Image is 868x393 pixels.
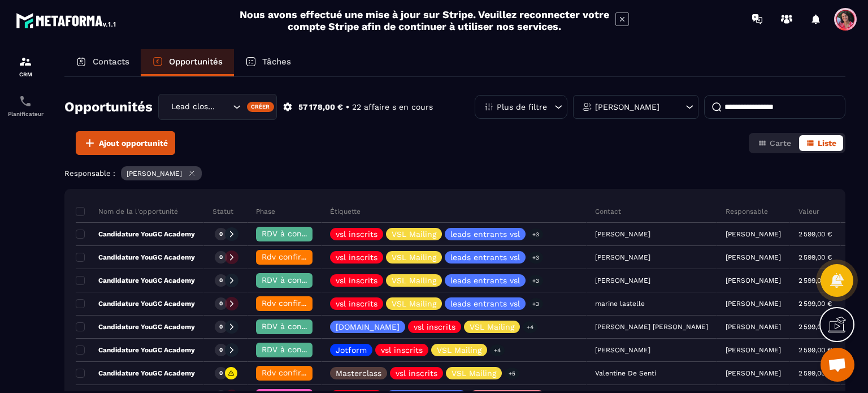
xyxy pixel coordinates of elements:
p: vsl inscrits [336,277,377,284]
span: Rdv confirmé ✅ [262,299,325,308]
p: VSL Mailing [392,230,436,238]
p: VSL Mailing [392,277,436,284]
div: Ouvrir le chat [821,348,854,382]
p: • [346,102,349,113]
p: Contacts [93,57,129,67]
p: +3 [528,252,543,264]
h2: Opportunités [64,96,153,118]
p: 0 [219,300,223,308]
p: +3 [528,298,543,310]
p: +5 [505,368,519,379]
p: 2 599,00 € [798,346,832,354]
p: 2 599,00 € [798,253,832,261]
button: Liste [799,135,843,151]
p: 0 [219,346,223,354]
img: formation [19,55,32,68]
p: vsl inscrits [396,369,437,377]
p: 0 [219,369,223,377]
p: [PERSON_NAME] [726,346,781,354]
button: Ajout opportunité [76,131,175,155]
span: Ajout opportunité [99,137,168,149]
p: 2 599,00 € [798,300,832,308]
p: 2 599,00 € [798,323,832,331]
p: [PERSON_NAME] [726,230,781,238]
p: 0 [219,253,223,261]
p: Contact [595,207,621,216]
p: 0 [219,230,223,238]
p: [PERSON_NAME] [726,277,781,284]
p: [PERSON_NAME] [726,253,781,261]
p: 2 599,00 € [798,369,832,377]
p: VSL Mailing [452,369,496,377]
span: RDV à confimer ❓ [262,229,335,238]
p: leads entrants vsl [450,230,520,238]
p: vsl inscrits [414,323,455,331]
p: [PERSON_NAME] [726,300,781,308]
p: Responsable [726,207,768,216]
p: leads entrants vsl [450,253,520,261]
span: Lead closing [168,101,219,113]
a: Contacts [64,49,141,76]
p: [PERSON_NAME] [726,323,781,331]
p: +4 [523,321,537,333]
a: Opportunités [141,49,234,76]
div: Search for option [158,94,277,120]
p: Tâches [262,57,291,67]
p: Statut [212,207,233,216]
p: 2 599,00 € [798,230,832,238]
span: Carte [770,139,791,148]
a: formationformationCRM [3,46,48,86]
a: Tâches [234,49,302,76]
p: Étiquette [330,207,361,216]
p: Opportunités [169,57,223,67]
p: +4 [490,344,505,356]
span: Rdv confirmé ✅ [262,252,325,261]
input: Search for option [219,101,230,113]
p: Phase [256,207,275,216]
div: Créer [247,102,275,112]
p: [DOMAIN_NAME] [336,323,400,331]
p: Candidature YouGC Academy [76,369,195,378]
p: vsl inscrits [336,230,377,238]
p: Valeur [798,207,819,216]
p: Candidature YouGC Academy [76,253,195,262]
span: Liste [818,139,836,148]
p: Responsable : [64,169,115,178]
p: 0 [219,323,223,331]
h2: Nous avons effectué une mise à jour sur Stripe. Veuillez reconnecter votre compte Stripe afin de ... [239,8,610,32]
p: vsl inscrits [336,300,377,308]
p: VSL Mailing [392,253,436,261]
p: [PERSON_NAME] [595,103,659,111]
p: Jotform [336,346,367,354]
p: Candidature YouGC Academy [76,299,195,308]
p: leads entrants vsl [450,300,520,308]
span: RDV à confimer ❓ [262,275,335,284]
p: Candidature YouGC Academy [76,346,195,355]
p: VSL Mailing [470,323,514,331]
p: 2 599,00 € [798,277,832,284]
button: Carte [751,135,798,151]
p: leads entrants vsl [450,277,520,284]
img: logo [16,10,118,31]
span: RDV à confimer ❓ [262,322,335,331]
p: vsl inscrits [336,253,377,261]
p: [PERSON_NAME] [726,369,781,377]
span: Rdv confirmé ✅ [262,368,325,377]
img: scheduler [19,94,32,108]
p: [PERSON_NAME] [127,170,182,178]
p: +3 [528,275,543,287]
span: RDV à confimer ❓ [262,345,335,354]
p: Plus de filtre [497,103,547,111]
p: VSL Mailing [392,300,436,308]
p: +3 [528,228,543,240]
p: Nom de la l'opportunité [76,207,178,216]
p: 0 [219,277,223,284]
p: 57 178,00 € [298,102,343,113]
p: Candidature YouGC Academy [76,322,195,331]
a: schedulerschedulerPlanificateur [3,86,48,126]
p: vsl inscrits [381,346,423,354]
p: Planificateur [3,111,48,117]
p: Masterclass [336,369,381,377]
p: 22 affaire s en cours [352,102,433,113]
p: CRM [3,71,48,77]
